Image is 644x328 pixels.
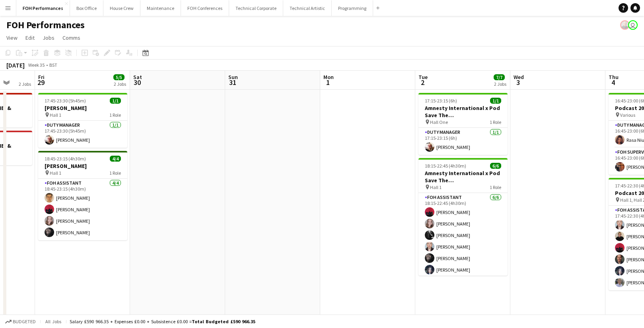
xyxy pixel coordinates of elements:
app-card-role: FOH Assistant6/618:15-22:45 (4h30m)[PERSON_NAME][PERSON_NAME][PERSON_NAME][PERSON_NAME][PERSON_NA... [418,193,508,278]
h3: Amnesty International x Pod Save The [GEOGRAPHIC_DATA] [418,104,508,119]
span: Comms [62,34,80,41]
span: Various [620,112,635,118]
span: Hall 1 [430,184,442,190]
app-user-avatar: PERM Chris Nye [620,20,630,30]
a: Comms [59,33,84,43]
div: BST [49,62,57,68]
span: 1 Role [490,119,501,125]
h1: FOH Performances [6,19,85,31]
span: 1 Role [109,170,121,176]
button: FOH Conferences [181,0,229,16]
span: 2 [417,78,428,87]
app-job-card: 17:45-23:30 (5h45m)1/1[PERSON_NAME] Hall 11 RoleDuty Manager1/117:45-23:30 (5h45m)[PERSON_NAME] [38,93,127,148]
app-job-card: 18:15-22:45 (4h30m)6/6Amnesty International x Pod Save The [GEOGRAPHIC_DATA] Hall 11 RoleFOH Assi... [418,158,508,276]
span: 1 Role [109,112,121,118]
span: 6/6 [490,163,501,169]
span: 4 [607,78,619,87]
span: Thu [609,73,619,81]
div: 2 Jobs [114,81,126,87]
div: [DATE] [6,61,25,69]
button: Technical Artistic [283,0,332,16]
button: House Crew [103,0,140,16]
a: Jobs [39,33,58,43]
span: Budgeted [13,319,36,324]
span: 1 Role [490,184,501,190]
button: Maintenance [140,0,181,16]
button: Programming [332,0,373,16]
span: 30 [132,78,142,87]
span: Jobs [43,34,54,41]
span: Total Budgeted £590 966.35 [192,318,255,324]
app-card-role: Duty Manager1/117:15-23:15 (6h)[PERSON_NAME] [418,128,508,155]
button: Budgeted [4,317,37,326]
span: 4/4 [110,156,121,162]
span: Sat [133,73,142,81]
div: 2 Jobs [494,81,506,87]
span: Sun [228,73,238,81]
h3: [PERSON_NAME] [38,162,127,170]
a: View [3,33,21,43]
span: 17:15-23:15 (6h) [425,98,457,104]
span: Fri [38,73,45,81]
h3: Amnesty International x Pod Save The [GEOGRAPHIC_DATA] [418,170,508,184]
span: 17:45-23:30 (5h45m) [45,98,86,104]
app-user-avatar: Liveforce Admin [628,20,638,30]
app-card-role: Duty Manager1/117:45-23:30 (5h45m)[PERSON_NAME] [38,121,127,148]
span: 3 [512,78,524,87]
span: View [6,34,18,41]
span: Hall 1 [50,112,61,118]
span: 1/1 [490,98,501,104]
span: Wed [514,73,524,81]
button: FOH Performances [16,0,70,16]
span: All jobs [44,318,63,324]
span: 31 [227,78,238,87]
span: 5/5 [113,74,125,80]
app-card-role: FOH Assistant4/418:45-23:15 (4h30m)[PERSON_NAME][PERSON_NAME][PERSON_NAME][PERSON_NAME] [38,179,127,240]
span: 1 [322,78,334,87]
span: Mon [323,73,334,81]
span: Hall 1 [50,170,61,176]
app-job-card: 17:15-23:15 (6h)1/1Amnesty International x Pod Save The [GEOGRAPHIC_DATA] Hall One1 RoleDuty Mana... [418,93,508,155]
h3: [PERSON_NAME] [38,104,127,112]
a: Edit [22,33,38,43]
span: Edit [25,34,35,41]
button: Technical Corporate [229,0,283,16]
app-job-card: 18:45-23:15 (4h30m)4/4[PERSON_NAME] Hall 11 RoleFOH Assistant4/418:45-23:15 (4h30m)[PERSON_NAME][... [38,151,127,240]
div: 2 Jobs [19,81,31,87]
span: Week 35 [26,62,46,68]
span: 18:45-23:15 (4h30m) [45,156,86,162]
button: Box Office [70,0,103,16]
span: 18:15-22:45 (4h30m) [425,163,466,169]
span: 7/7 [494,74,505,80]
span: 29 [37,78,45,87]
div: Salary £590 966.35 + Expenses £0.00 + Subsistence £0.00 = [70,318,255,324]
span: 1/1 [110,98,121,104]
span: Tue [418,73,428,81]
span: Hall One [430,119,448,125]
